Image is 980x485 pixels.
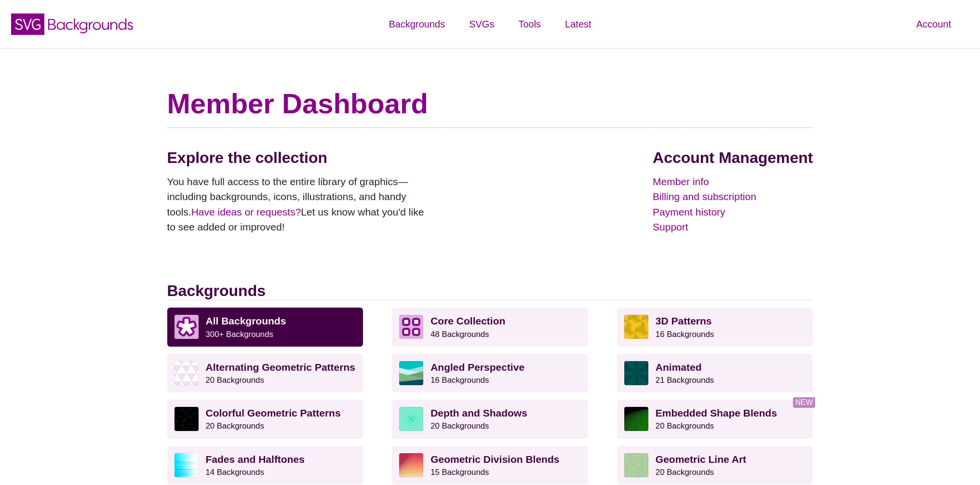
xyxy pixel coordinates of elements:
img: blue lights stretching horizontally over white [175,453,199,477]
h1: Member Dashboard [167,87,813,121]
small: 20 Backgrounds [206,376,264,385]
a: Have ideas or requests? [191,206,301,217]
img: fancy golden cube pattern [624,315,648,339]
img: red-to-yellow gradient large pixel grid [399,453,423,477]
p: You have full access to the entire library of graphics—including backgrounds, icons, illustration... [167,174,432,235]
a: Colorful Geometric Patterns20 Backgrounds [167,400,363,438]
strong: Fades and Halftones [206,454,305,465]
a: Latest [553,10,603,39]
img: abstract landscape with sky mountains and water [399,361,423,385]
small: 21 Backgrounds [656,376,714,385]
strong: All Backgrounds [206,315,286,326]
a: Angled Perspective16 Backgrounds [392,354,588,392]
strong: Animated [656,362,702,373]
strong: Embedded Shape Blends [656,407,777,418]
a: SVGs [457,10,506,39]
img: geometric web of connecting lines [624,453,648,477]
a: Account [904,10,963,39]
a: Fades and Halftones14 Backgrounds [167,446,363,485]
a: Payment history [653,204,813,220]
a: Support [653,219,813,235]
img: green rave light effect animated background [624,361,648,385]
small: 20 Backgrounds [656,421,714,431]
strong: Geometric Division Blends [430,454,559,465]
a: Embedded Shape Blends20 Backgrounds [617,400,813,438]
strong: 3D Patterns [656,315,712,326]
a: Core Collection 48 Backgrounds [392,308,588,346]
small: 48 Backgrounds [430,330,489,339]
a: Alternating Geometric Patterns20 Backgrounds [167,354,363,392]
img: light purple and white alternating triangle pattern [175,361,199,385]
a: Billing and subscription [653,189,813,204]
h2: Explore the collection [167,148,432,167]
h2: Account Management [653,148,813,167]
a: 3D Patterns16 Backgrounds [617,308,813,346]
strong: Colorful Geometric Patterns [206,407,341,418]
strong: Geometric Line Art [656,454,746,465]
a: Geometric Division Blends15 Backgrounds [392,446,588,485]
img: a rainbow pattern of outlined geometric shapes [175,407,199,431]
small: 16 Backgrounds [430,376,489,385]
a: Member info [653,174,813,189]
small: 20 Backgrounds [656,468,714,477]
strong: Depth and Shadows [430,407,527,418]
small: 20 Backgrounds [206,421,264,431]
small: 15 Backgrounds [430,468,489,477]
img: green to black rings rippling away from corner [624,407,648,431]
strong: Angled Perspective [430,362,524,373]
strong: Core Collection [430,315,505,326]
a: Geometric Line Art20 Backgrounds [617,446,813,485]
small: 16 Backgrounds [656,330,714,339]
a: Tools [506,10,553,39]
small: 14 Backgrounds [206,468,264,477]
strong: Alternating Geometric Patterns [206,362,355,373]
small: 20 Backgrounds [430,421,489,431]
a: All Backgrounds 300+ Backgrounds [167,308,363,346]
img: green layered rings within rings [399,407,423,431]
small: 300+ Backgrounds [206,330,273,339]
a: Depth and Shadows20 Backgrounds [392,400,588,438]
a: Backgrounds [376,10,457,39]
a: Animated21 Backgrounds [617,354,813,392]
h2: Backgrounds [167,282,813,300]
